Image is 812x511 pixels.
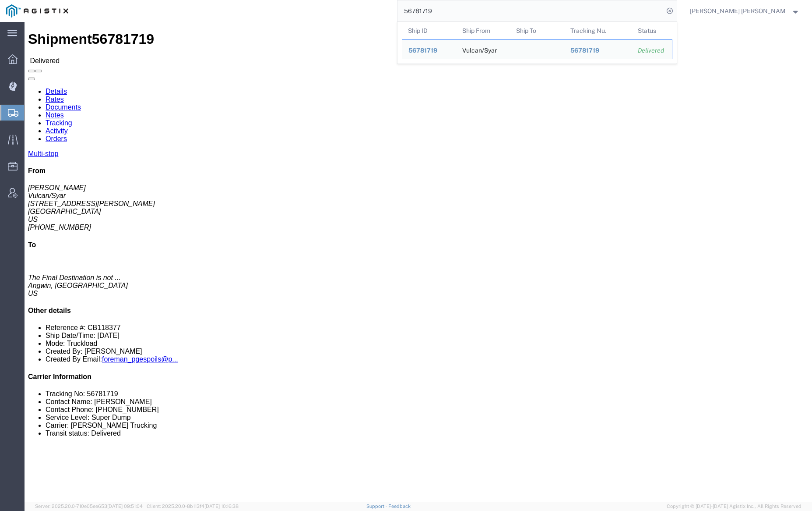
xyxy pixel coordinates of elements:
span: 56781719 [570,47,599,54]
span: 56781719 [408,47,437,54]
img: logo [6,4,68,18]
div: 56781719 [570,46,626,55]
table: Search Results [402,22,677,64]
th: Tracking Nu. [564,22,632,39]
div: Vulcan/Syar [462,40,497,59]
a: Support [366,504,388,509]
button: [PERSON_NAME] [PERSON_NAME] [689,6,800,16]
span: Server: 2025.20.0-710e05ee653 [35,504,143,509]
th: Ship To [510,22,564,39]
th: Ship ID [402,22,456,39]
span: Client: 2025.20.0-8b113f4 [147,504,239,509]
th: Ship From [456,22,510,39]
span: [DATE] 09:51:04 [107,504,143,509]
div: Delivered [638,46,666,55]
span: [DATE] 10:16:38 [204,504,239,509]
span: Kayte Bray Dogali [690,6,786,16]
a: Feedback [388,504,411,509]
input: Search for shipment number, reference number [397,0,664,21]
th: Status [632,22,672,39]
iframe: FS Legacy Container [25,22,812,502]
div: 56781719 [408,46,450,55]
span: Copyright © [DATE]-[DATE] Agistix Inc., All Rights Reserved [667,503,801,510]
